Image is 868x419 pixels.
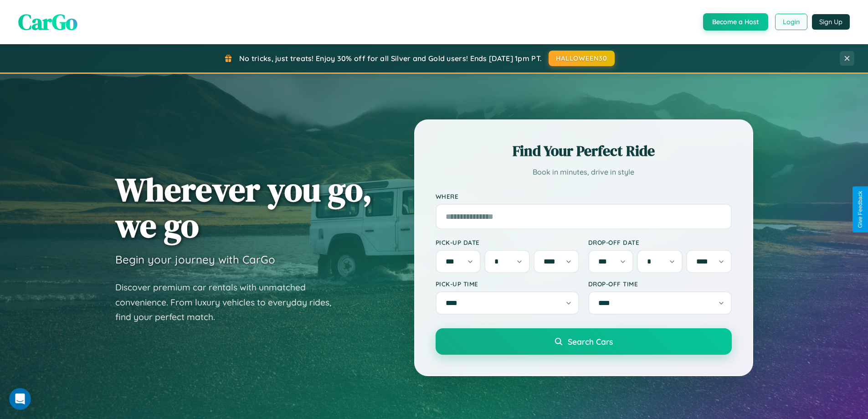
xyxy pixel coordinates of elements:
[549,51,615,66] button: HALLOWEEN30
[703,13,768,31] button: Become a Host
[239,54,542,63] span: No tricks, just treats! Enjoy 30% off for all Silver and Gold users! Ends [DATE] 1pm PT.
[812,14,850,30] button: Sign Up
[588,238,732,246] label: Drop-off Date
[436,192,732,200] label: Where
[115,171,372,243] h1: Wherever you go, we go
[588,280,732,288] label: Drop-off Time
[857,191,863,228] div: Give Feedback
[436,141,732,161] h2: Find Your Perfect Ride
[775,14,807,30] button: Login
[436,280,579,288] label: Pick-up Time
[115,253,275,266] h3: Begin your journey with CarGo
[436,238,579,246] label: Pick-up Date
[115,280,343,325] p: Discover premium car rentals with unmatched convenience. From luxury vehicles to everyday rides, ...
[9,388,31,410] iframe: Intercom live chat
[436,328,732,355] button: Search Cars
[18,7,77,37] span: CarGo
[436,166,732,179] p: Book in minutes, drive in style
[568,336,613,347] span: Search Cars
